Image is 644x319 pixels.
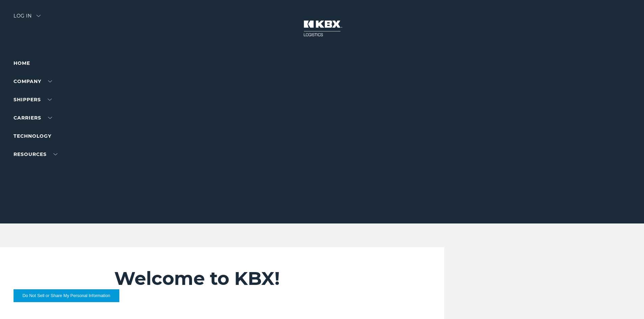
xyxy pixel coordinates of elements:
[37,15,41,17] img: arrow
[297,14,348,43] img: kbx logo
[14,78,52,84] a: Company
[14,133,51,139] a: Technology
[14,115,52,121] a: Carriers
[114,267,404,290] h2: Welcome to KBX!
[14,97,52,103] a: SHIPPERS
[14,60,30,66] a: Home
[14,151,57,157] a: RESOURCES
[14,14,41,23] div: Log in
[14,289,119,302] button: Do Not Sell or Share My Personal Information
